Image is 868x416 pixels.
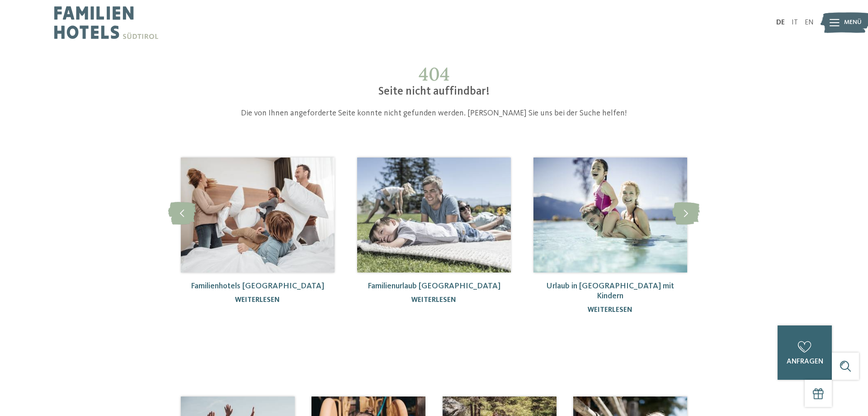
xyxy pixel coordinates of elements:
[411,296,456,304] a: weiterlesen
[546,282,674,300] a: Urlaub in [GEOGRAPHIC_DATA] mit Kindern
[419,62,450,86] span: 404
[778,325,832,380] a: anfragen
[181,158,335,273] img: 404
[805,19,814,26] a: EN
[368,282,500,290] a: Familienurlaub [GEOGRAPHIC_DATA]
[235,296,280,304] a: weiterlesen
[787,358,823,365] span: anfragen
[533,158,687,273] img: 404
[792,19,798,26] a: IT
[378,86,490,97] span: Seite nicht auffindbar!
[357,158,511,273] img: 404
[844,18,862,27] span: Menü
[588,306,632,314] a: weiterlesen
[219,108,649,119] p: Die von Ihnen angeforderte Seite konnte nicht gefunden werden. [PERSON_NAME] Sie uns bei der Such...
[776,19,785,26] a: DE
[191,282,324,290] a: Familienhotels [GEOGRAPHIC_DATA]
